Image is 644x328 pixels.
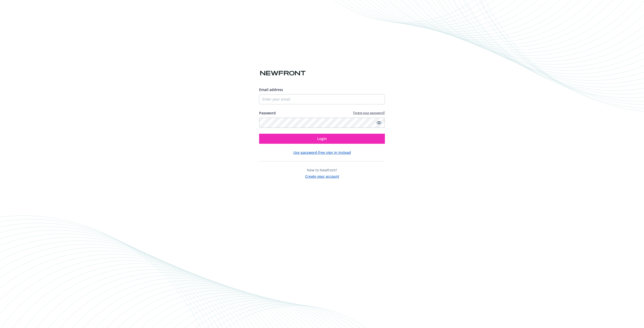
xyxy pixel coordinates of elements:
input: Enter your password [259,118,385,128]
span: New to Newfront? [307,168,337,172]
input: Enter your email [259,94,385,104]
a: Show password [376,120,382,126]
span: Email address [259,87,283,92]
button: Use password-free sign in instead [293,150,351,155]
label: Password [259,110,276,116]
button: Login [259,134,385,144]
a: Forgot your password? [353,111,385,115]
img: Newfront logo [259,69,307,78]
span: Login [317,136,327,141]
button: Create your account [305,173,339,179]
